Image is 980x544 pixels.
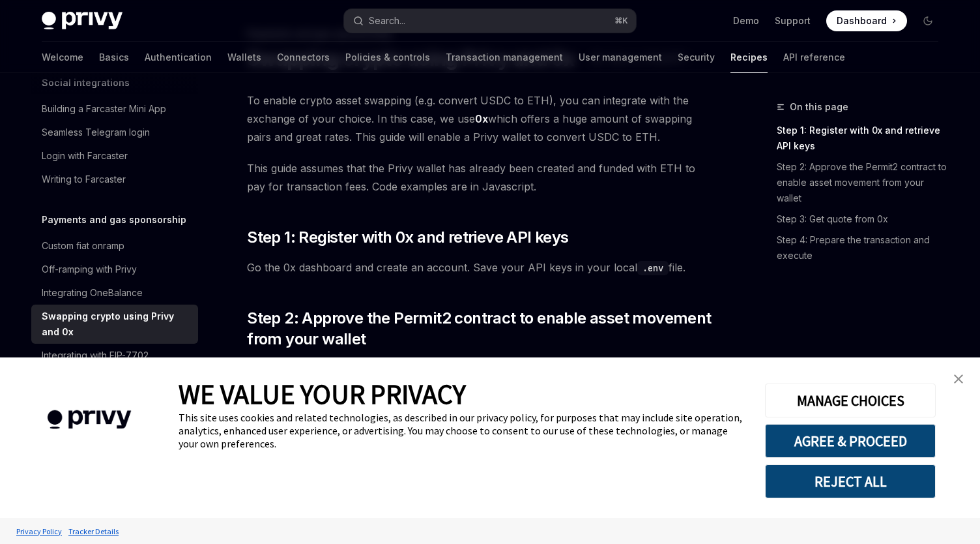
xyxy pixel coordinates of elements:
[31,234,198,258] a: Custom fiat onramp
[579,42,662,73] a: User management
[31,258,198,281] a: Off-ramping with Privy
[777,230,949,266] a: Step 4: Prepare the transaction and execute
[826,10,907,31] a: Dashboard
[369,13,405,29] div: Search...
[614,16,628,26] span: ⌘ K
[179,377,466,411] span: WE VALUE YOUR PRIVACY
[730,42,768,73] a: Recipes
[945,366,972,392] a: close banner
[65,520,122,543] a: Tracker Details
[42,101,166,117] div: Building a Farcaster Mini App
[777,157,949,209] a: Step 2: Approve the Permit2 contract to enable asset movement from your wallet
[247,308,717,350] span: Step 2: Approve the Permit2 contract to enable asset movement from your wallet
[42,348,149,363] div: Integrating with EIP-7702
[277,42,330,73] a: Connectors
[42,238,124,254] div: Custom fiat onramp
[637,261,669,275] code: .env
[31,281,198,305] a: Integrating OneBalance
[20,391,159,448] img: company logo
[42,172,126,187] div: Writing to Farcaster
[42,12,122,30] img: dark logo
[733,14,759,27] a: Demo
[837,14,887,27] span: Dashboard
[954,374,963,384] img: close banner
[344,9,636,33] button: Search...⌘K
[783,42,845,73] a: API reference
[475,112,488,126] a: 0x
[31,168,198,191] a: Writing to Farcaster
[42,125,150,140] div: Seamless Telegram login
[790,99,848,115] span: On this page
[446,42,563,73] a: Transaction management
[765,424,936,458] button: AGREE & PROCEED
[42,42,83,73] a: Welcome
[227,42,261,73] a: Wallets
[345,42,430,73] a: Policies & controls
[247,91,717,146] span: To enable crypto asset swapping (e.g. convert USDC to ETH), you can integrate with the exchange o...
[678,42,715,73] a: Security
[777,120,949,157] a: Step 1: Register with 0x and retrieve API keys
[42,148,128,164] div: Login with Farcaster
[765,464,936,498] button: REJECT ALL
[247,159,717,196] span: This guide assumes that the Privy wallet has already been created and funded with ETH to pay for ...
[31,97,198,121] a: Building a Farcaster Mini App
[247,258,717,277] span: Go the 0x dashboard and create an account. Save your API keys in your local file.
[13,520,65,543] a: Privacy Policy
[42,262,137,277] div: Off-ramping with Privy
[42,212,186,228] h5: Payments and gas sponsorship
[247,227,568,248] span: Step 1: Register with 0x and retrieve API keys
[775,14,811,27] a: Support
[31,121,198,144] a: Seamless Telegram login
[777,209,949,230] a: Step 3: Get quote from 0x
[31,305,198,344] a: Swapping crypto using Privy and 0x
[99,42,129,73] a: Basics
[31,144,198,168] a: Login with Farcaster
[42,285,143,301] div: Integrating OneBalance
[145,42,212,73] a: Authentication
[917,10,938,31] button: Toggle dark mode
[42,309,190,340] div: Swapping crypto using Privy and 0x
[765,384,936,417] button: MANAGE CHOICES
[179,411,745,450] div: This site uses cookies and related technologies, as described in our privacy policy, for purposes...
[31,344,198,367] a: Integrating with EIP-7702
